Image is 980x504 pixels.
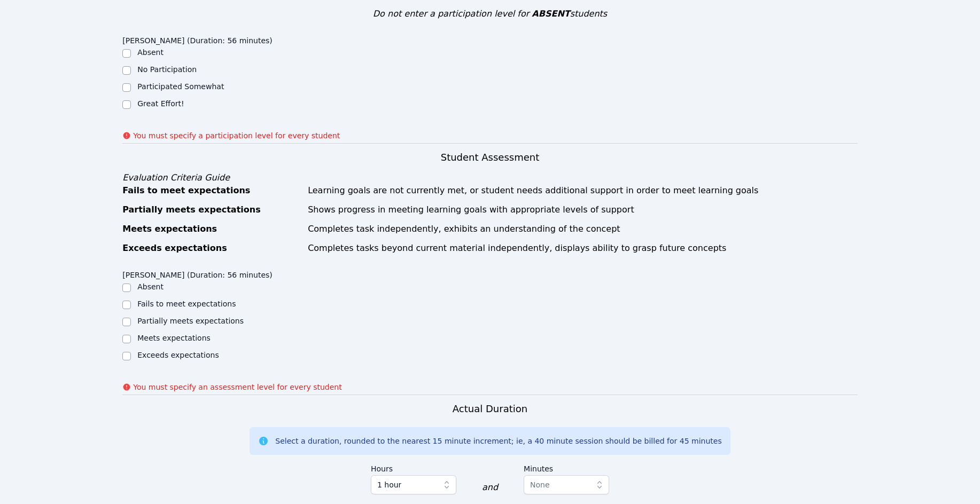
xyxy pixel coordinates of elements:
[371,475,456,494] button: 1 hour
[137,282,164,291] label: Absent
[308,203,858,216] div: Shows progress in meeting learning goals with appropriate levels of support
[371,459,456,475] label: Hours
[137,48,164,57] label: Absent
[137,351,219,359] label: Exceeds expectations
[524,459,609,475] label: Minutes
[308,184,858,197] div: Learning goals are not currently met, or student needs additional support in order to meet learni...
[133,130,340,141] p: You must specify a participation level for every student
[137,82,224,91] label: Participated Somewhat
[122,31,273,47] legend: [PERSON_NAME] (Duration: 56 minutes)
[122,203,301,216] div: Partially meets expectations
[122,171,858,184] div: Evaluation Criteria Guide
[122,7,858,20] div: Do not enter a participation level for students
[137,317,244,325] label: Partially meets expectations
[122,184,301,197] div: Fails to meet expectations
[524,475,609,494] button: None
[137,99,184,108] label: Great Effort!
[122,223,301,235] div: Meets expectations
[122,265,273,281] legend: [PERSON_NAME] (Duration: 56 minutes)
[482,481,498,494] div: and
[453,401,527,416] h3: Actual Duration
[308,223,858,235] div: Completes task independently, exhibits an understanding of the concept
[377,478,401,491] span: 1 hour
[308,242,858,255] div: Completes tasks beyond current material independently, displays ability to grasp future concepts
[530,481,550,489] span: None
[137,300,236,308] label: Fails to meet expectations
[122,242,301,255] div: Exceeds expectations
[137,334,211,342] label: Meets expectations
[275,436,721,446] div: Select a duration, rounded to the nearest 15 minute increment; ie, a 40 minute session should be ...
[137,65,197,74] label: No Participation
[122,150,858,165] h3: Student Assessment
[133,382,341,392] p: You must specify an assessment level for every student
[532,9,570,19] span: ABSENT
